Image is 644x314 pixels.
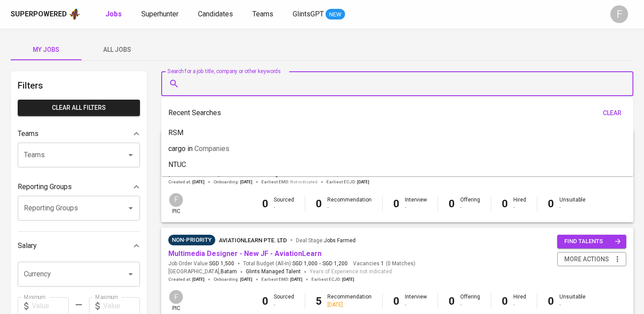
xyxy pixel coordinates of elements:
div: - [405,204,427,211]
button: find talents [557,235,626,248]
span: [GEOGRAPHIC_DATA] , [168,267,237,276]
a: Candidates [198,9,235,20]
div: - [274,301,294,309]
b: 0 [449,198,455,210]
b: 0 [393,295,400,307]
div: Hired [513,196,526,211]
span: - [319,260,321,267]
span: Candidates [198,10,233,18]
button: clear [598,105,626,121]
div: Unsuitable [559,293,586,308]
span: 1 [380,260,384,267]
span: Deal Stage : [296,237,356,244]
p: Salary [18,240,37,251]
div: - [274,204,294,211]
button: Open [124,268,137,280]
div: - [513,301,526,309]
b: 5 [316,295,322,307]
span: Earliest EMD : [261,276,303,283]
span: Jobs Farmed [324,237,356,244]
span: SGD 1,200 [322,260,348,267]
div: Recommendation [327,293,372,308]
span: Earliest ECJD : [311,276,354,283]
span: find talents [564,236,621,247]
span: GlintsGPT [293,10,324,18]
span: Clear All filters [25,102,133,113]
div: Sufficient Talents in Pipeline [168,235,215,245]
span: SGD 1,000 [292,260,318,267]
div: F [610,5,628,23]
p: cargo in [168,143,229,154]
span: Teams [252,10,273,18]
b: 0 [316,198,322,210]
b: 0 [548,295,554,307]
span: [DATE] [290,276,303,283]
div: [DATE] [327,301,372,309]
div: - [513,204,526,211]
div: Teams [18,125,140,143]
a: Teams [252,9,275,20]
div: pic [168,192,184,215]
div: Interview [405,196,427,211]
div: Superpowered [11,9,67,19]
b: 0 [449,295,455,307]
span: Companies [194,144,229,153]
b: 0 [502,295,508,307]
span: Not indicated [290,179,318,185]
span: SGD 1,500 [209,260,234,267]
span: Glints Managed Talent [246,268,301,275]
a: GlintsGPT NEW [293,9,345,20]
b: 0 [548,198,554,210]
button: Clear All filters [18,100,140,116]
p: Reporting Groups [18,182,72,192]
div: pic [168,289,184,312]
span: [DATE] [192,276,205,283]
span: [DATE] [342,276,354,283]
span: Onboarding : [213,179,252,185]
span: My Jobs [16,44,76,55]
b: 0 [502,198,508,210]
div: - [460,204,480,211]
span: more actions [564,254,609,265]
div: - [460,301,480,309]
p: NTUC [168,159,186,170]
b: Jobs [105,10,122,18]
a: Superpoweredapp logo [11,8,81,21]
div: - [559,301,586,309]
span: NEW [326,10,345,19]
div: F [168,192,184,208]
span: [DATE] [192,179,205,185]
h6: Filters [18,78,140,93]
span: Years of Experience not indicated. [310,267,393,276]
b: 0 [262,295,268,307]
div: Offering [460,196,480,211]
p: Teams [18,128,39,139]
span: Total Budget (All-In) [243,260,348,267]
span: Job Order Value [168,260,234,267]
span: Non-Priority [168,236,215,244]
div: Hired [513,293,526,308]
b: 0 [393,198,400,210]
div: Interview [405,293,427,308]
span: [DATE] [357,179,369,185]
a: Jobs [105,9,124,20]
div: Recent Searches [168,105,626,121]
span: Superhunter [141,10,178,18]
div: Sourced [274,293,294,308]
img: app logo [69,8,81,21]
span: Aviationlearn Pte. Ltd [219,237,287,244]
span: Batam [221,267,237,276]
div: Reporting Groups [18,178,140,196]
button: Open [124,149,137,161]
span: [DATE] [240,276,252,283]
button: more actions [557,252,626,267]
b: 0 [262,198,268,210]
div: Recommendation [327,196,372,211]
div: Unsuitable [559,196,586,211]
div: Offering [460,293,480,308]
button: Open [124,202,137,214]
div: Sourced [274,196,294,211]
span: Vacancies ( 0 Matches ) [353,260,415,267]
div: Salary [18,237,140,255]
div: - [405,301,427,309]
